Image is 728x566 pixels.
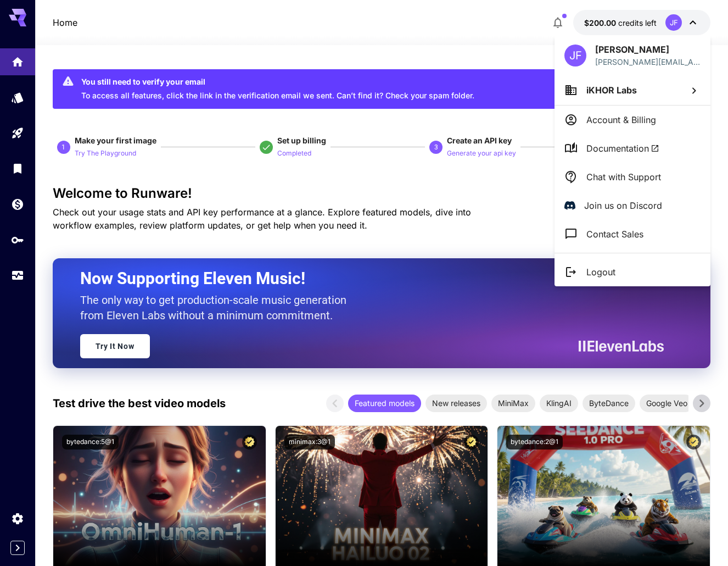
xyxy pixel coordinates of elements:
p: Join us on Discord [584,199,662,212]
p: Account & Billing [586,113,656,126]
p: Chat with Support [586,170,661,184]
p: Logout [586,265,615,279]
p: [PERSON_NAME][EMAIL_ADDRESS] [595,56,701,68]
div: JF [564,45,586,66]
span: iKHOR Labs [586,85,637,96]
div: jackson@ikhor.ai [595,56,701,68]
button: iKHOR Labs [555,75,710,105]
span: Documentation [586,142,659,155]
p: [PERSON_NAME] [595,43,701,56]
p: Contact Sales [586,227,643,241]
